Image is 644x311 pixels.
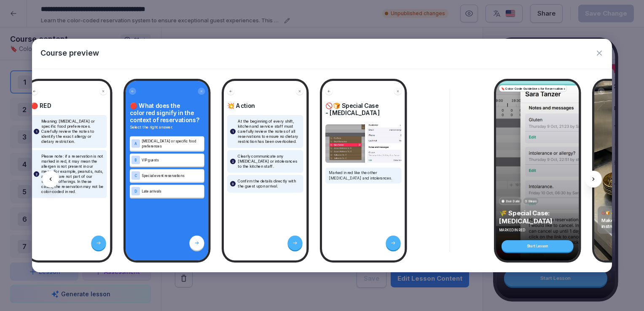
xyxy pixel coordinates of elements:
p: Late arrivals [142,189,203,194]
p: 1 [36,129,37,134]
p: Meaning: [MEDICAL_DATA] or specific food preferences. Carefully review the notes to identify the ... [41,119,104,144]
p: Clearly communicate any [MEDICAL_DATA] or intolerances to the kitchen staff. [238,154,301,169]
p: Please note: if a reservation is not marked in red, it may mean the allergen is not present in ou... [41,154,104,194]
p: C [134,174,137,177]
p: 2 [232,159,234,164]
p: Special event reservations [142,173,203,178]
p: 5 Steps [525,199,537,204]
p: A [134,142,137,145]
h4: 🔴 RED [31,102,107,109]
p: D [134,189,137,193]
p: 🔖 Color Code Guidelines for Reservations [501,86,565,91]
p: Marked in red like the other [MEDICAL_DATA] and intolerances. [329,170,398,181]
p: Confirm the details directly with the guest upon arrival. [238,179,301,189]
h4: 💥 Action [227,102,303,109]
p: B [135,158,137,162]
h4: 🚫🍞 Special Case - [MEDICAL_DATA] [325,102,402,116]
p: Due Date [506,199,520,204]
p: 3 [232,181,234,186]
p: 🌾 Special Case: [MEDICAL_DATA] [499,209,576,225]
div: Start Lesson [502,240,574,252]
p: Select the right answer. [130,124,204,130]
h4: 🛑 What does the color red signify in the context of reservations? [130,102,204,123]
p: VIP guests [142,158,203,163]
p: 1 [232,129,233,134]
p: 2 [36,172,38,177]
img: Image and Text preview image [325,124,402,163]
p: At the beginning of every shift, kitchen and service staff must carefully review the notes of all... [238,119,301,144]
p: MARKED IN RED [499,228,576,232]
p: [MEDICAL_DATA] or specific food preferences [142,139,203,149]
p: Course preview [40,47,99,59]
